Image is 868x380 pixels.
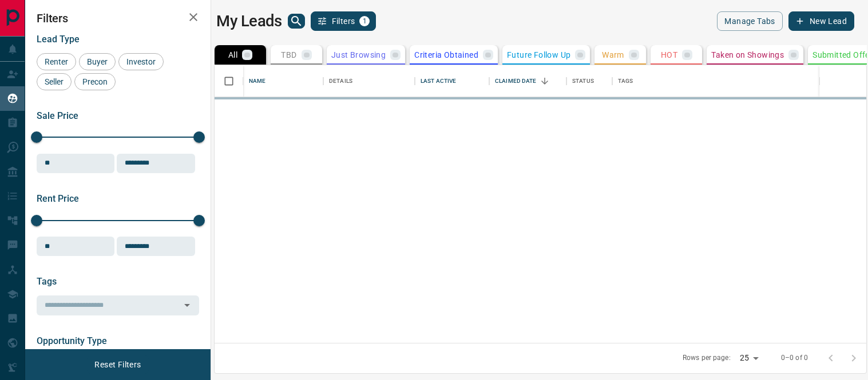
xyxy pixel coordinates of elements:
button: Manage Tabs [717,11,782,31]
button: search button [288,14,305,29]
h1: My Leads [216,12,282,30]
span: Precon [78,77,112,86]
div: Tags [618,65,633,97]
p: Taken on Showings [711,51,784,59]
span: Opportunity Type [37,335,107,346]
span: Renter [41,57,72,66]
div: Details [329,65,352,97]
div: Status [572,65,594,97]
h2: Filters [37,11,199,25]
span: Sale Price [37,110,78,121]
p: HOT [661,51,677,59]
p: TBD [281,51,296,59]
p: Just Browsing [331,51,386,59]
div: Last Active [415,65,489,97]
button: Sort [537,73,553,89]
div: Buyer [79,53,116,70]
p: Rows per page: [683,353,731,363]
div: Details [323,65,415,97]
span: Investor [122,57,160,66]
p: Criteria Obtained [414,51,478,59]
div: Renter [37,53,76,70]
button: New Lead [788,11,854,31]
p: All [228,51,237,59]
div: Name [249,65,266,97]
span: Tags [37,276,57,287]
span: Seller [41,77,68,86]
div: Last Active [421,65,456,97]
div: Status [566,65,612,97]
div: Seller [37,73,72,90]
button: Filters1 [311,11,376,31]
p: 0–0 of 0 [781,353,808,363]
p: Future Follow Up [507,51,570,59]
p: Warm [602,51,624,59]
div: Claimed Date [495,65,537,97]
div: 25 [735,350,763,366]
span: 1 [360,17,368,25]
button: Reset Filters [87,355,148,374]
div: Name [243,65,323,97]
button: Open [179,297,195,313]
div: Precon [74,73,116,90]
span: Lead Type [37,34,80,45]
div: Investor [118,53,164,70]
div: Tags [612,65,820,97]
span: Rent Price [37,193,79,204]
div: Claimed Date [489,65,566,97]
span: Buyer [83,57,112,66]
